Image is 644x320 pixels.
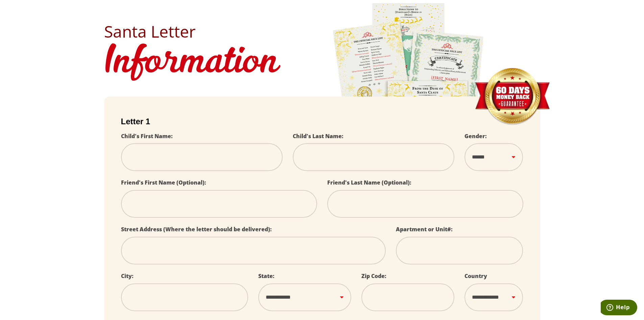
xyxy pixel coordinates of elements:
label: Child's Last Name: [293,132,343,140]
label: Apartment or Unit#: [396,226,453,233]
label: Friend's First Name (Optional): [121,179,206,186]
label: Gender: [464,132,487,140]
img: Money Back Guarantee [474,68,550,126]
label: Street Address (Where the letter should be delivered): [121,226,272,233]
label: State: [258,272,275,280]
label: City: [121,272,134,280]
img: letters.png [332,2,484,191]
h2: Santa Letter [104,23,540,40]
h1: Information [104,40,540,86]
label: Friend's Last Name (Optional): [327,179,411,186]
label: Child's First Name: [121,132,173,140]
h2: Letter 1 [121,117,523,126]
iframe: Opens a widget where you can find more information [601,300,637,317]
label: Country [464,272,487,280]
label: Zip Code: [361,272,386,280]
